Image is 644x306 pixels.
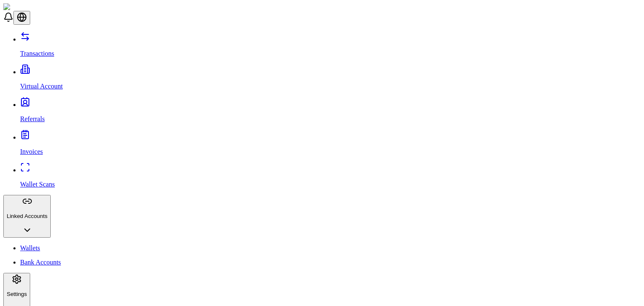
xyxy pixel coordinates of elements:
[20,83,641,90] p: Virtual Account
[20,181,641,188] p: Wallet Scans
[20,50,641,57] p: Transactions
[20,115,641,123] p: Referrals
[20,166,641,188] a: Wallet Scans
[20,244,641,252] a: Wallets
[20,259,641,266] a: Bank Accounts
[20,101,641,123] a: Referrals
[20,36,641,57] a: Transactions
[20,148,641,156] p: Invoices
[20,68,641,90] a: Virtual Account
[7,213,47,219] p: Linked Accounts
[20,134,641,156] a: Invoices
[3,3,53,11] img: ShieldPay Logo
[3,195,51,238] button: Linked Accounts
[7,291,27,297] p: Settings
